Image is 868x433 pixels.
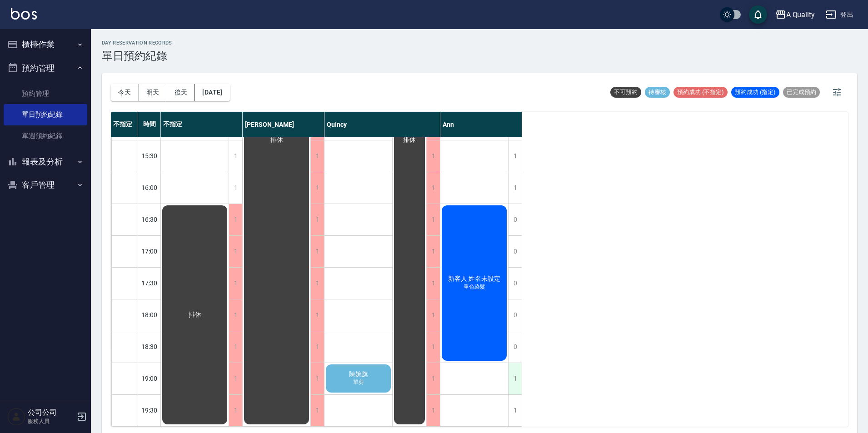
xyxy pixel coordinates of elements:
[508,204,522,235] div: 0
[310,172,324,204] div: 1
[645,88,670,96] span: 待審核
[508,268,522,299] div: 0
[351,378,366,386] span: 單剪
[28,417,74,425] p: 服務人員
[310,140,324,172] div: 1
[11,8,37,20] img: Logo
[229,331,242,363] div: 1
[229,140,242,172] div: 1
[310,236,324,267] div: 1
[783,88,820,96] span: 已完成預約
[508,363,522,394] div: 1
[229,395,242,426] div: 1
[139,84,167,101] button: 明天
[426,140,440,172] div: 1
[4,125,87,146] a: 單週預約紀錄
[426,172,440,204] div: 1
[4,173,87,197] button: 客戶管理
[440,112,522,137] div: Ann
[462,283,487,291] span: 單色染髮
[786,9,815,20] div: A Quality
[229,236,242,267] div: 1
[426,236,440,267] div: 1
[749,5,767,24] button: save
[138,267,161,299] div: 17:30
[426,204,440,235] div: 1
[167,84,195,101] button: 後天
[446,275,502,283] span: 新客人 姓名未設定
[426,268,440,299] div: 1
[7,408,25,426] img: Person
[161,112,243,137] div: 不指定
[310,268,324,299] div: 1
[138,299,161,331] div: 18:00
[4,33,87,56] button: 櫃檯作業
[310,395,324,426] div: 1
[138,112,161,137] div: 時間
[426,299,440,331] div: 1
[229,172,242,204] div: 1
[610,88,641,96] span: 不可預約
[229,204,242,235] div: 1
[4,150,87,174] button: 報表及分析
[324,112,440,137] div: Quincy
[269,136,285,144] span: 排休
[508,140,522,172] div: 1
[229,299,242,331] div: 1
[102,50,172,62] h3: 單日預約紀錄
[138,204,161,235] div: 16:30
[426,395,440,426] div: 1
[772,5,819,24] button: A Quality
[4,83,87,104] a: 預約管理
[138,363,161,394] div: 19:00
[229,268,242,299] div: 1
[426,363,440,394] div: 1
[310,299,324,331] div: 1
[310,204,324,235] div: 1
[508,236,522,267] div: 0
[347,370,370,378] span: 陳婉旗
[138,331,161,363] div: 18:30
[111,112,138,137] div: 不指定
[508,172,522,204] div: 1
[310,363,324,394] div: 1
[28,408,74,417] h5: 公司公司
[508,331,522,363] div: 0
[673,88,728,96] span: 預約成功 (不指定)
[138,394,161,426] div: 19:30
[508,395,522,426] div: 1
[4,104,87,125] a: 單日預約紀錄
[102,40,172,46] h2: day Reservation records
[243,112,324,137] div: [PERSON_NAME]
[229,363,242,394] div: 1
[138,140,161,172] div: 15:30
[822,6,857,23] button: 登出
[111,84,139,101] button: 今天
[310,331,324,363] div: 1
[426,331,440,363] div: 1
[138,235,161,267] div: 17:00
[195,84,229,101] button: [DATE]
[4,56,87,80] button: 預約管理
[401,136,418,144] span: 排休
[731,88,779,96] span: 預約成功 (指定)
[187,311,203,319] span: 排休
[508,299,522,331] div: 0
[138,172,161,204] div: 16:00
